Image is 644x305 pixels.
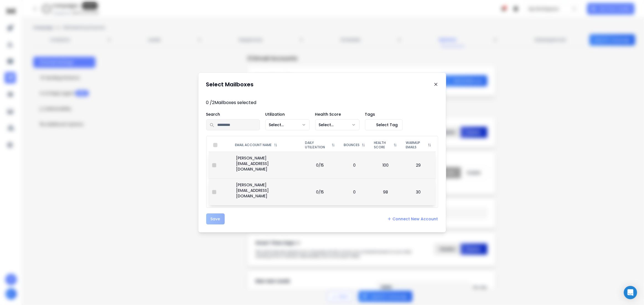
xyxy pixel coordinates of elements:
[344,143,359,147] p: BOUNCES
[301,179,339,205] td: 0/15
[374,141,391,149] p: HEALTH SCORE
[315,119,359,130] button: Select...
[235,143,296,147] div: EMAIL ACCOUNT NAME
[236,182,298,199] p: [PERSON_NAME][EMAIL_ADDRESS][DOMAIN_NAME]
[365,112,403,117] p: Tags
[265,112,310,117] p: Utilization
[265,119,310,130] button: Select...
[401,152,435,179] td: 29
[206,112,260,117] p: Search
[236,155,298,172] p: [PERSON_NAME][EMAIL_ADDRESS][DOMAIN_NAME]
[365,119,403,130] button: Select Tag
[206,99,438,106] p: 0 / 2 Mailboxes selected
[305,141,329,149] p: DAILY UTILIZATION
[343,162,366,168] p: 0
[624,286,637,299] div: Open Intercom Messenger
[301,152,339,179] td: 0/15
[406,141,425,149] p: WARMUP EMAILS
[401,179,435,205] td: 30
[369,152,401,179] td: 100
[206,81,254,88] h1: Select Mailboxes
[369,179,401,205] td: 98
[315,112,359,117] p: Health Score
[387,216,438,222] a: Connect New Account
[343,189,366,195] p: 0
